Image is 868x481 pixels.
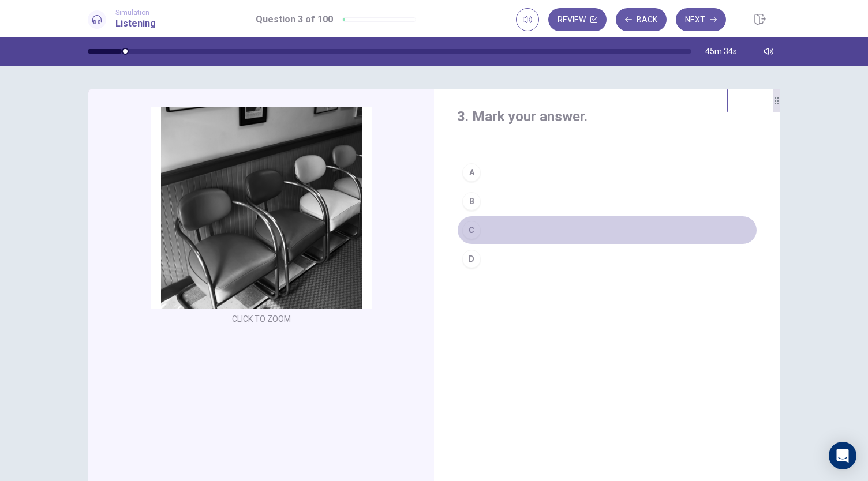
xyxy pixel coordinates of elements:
[457,187,757,216] button: B
[457,216,757,245] button: C
[457,245,757,273] button: D
[616,8,667,31] button: Back
[829,442,856,469] div: Open Intercom Messenger
[462,221,481,239] div: C
[705,47,737,56] span: 45m 34s
[457,158,757,187] button: A
[256,13,333,27] h1: Question 3 of 100
[115,9,156,17] span: Simulation
[115,17,156,31] h1: Listening
[462,163,481,182] div: A
[462,192,481,211] div: B
[462,250,481,268] div: D
[457,107,757,126] h4: 3. Mark your answer.
[548,8,607,31] button: Review
[676,8,726,31] button: Next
